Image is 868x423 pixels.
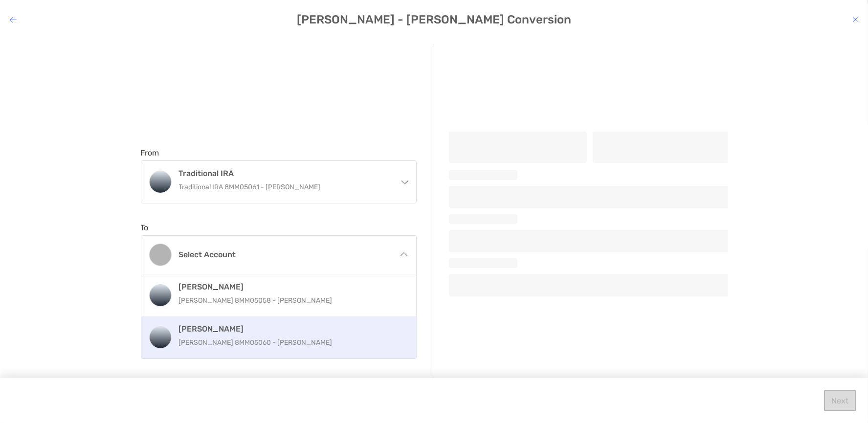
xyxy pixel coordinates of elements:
h4: Select account [179,250,390,259]
p: [PERSON_NAME] 8MM05058 - [PERSON_NAME] [179,294,400,307]
img: Traditional IRA [150,171,171,193]
p: [PERSON_NAME] 8MM05060 - [PERSON_NAME] [179,336,400,349]
h4: [PERSON_NAME] [179,324,400,334]
h4: Traditional IRA [179,169,390,178]
label: To [141,223,149,232]
h4: [PERSON_NAME] [179,282,400,291]
img: Roth IRA [150,327,171,348]
img: Roth IRA [150,285,171,306]
p: Traditional IRA 8MM05061 - [PERSON_NAME] [179,181,390,193]
label: From [141,148,159,157]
